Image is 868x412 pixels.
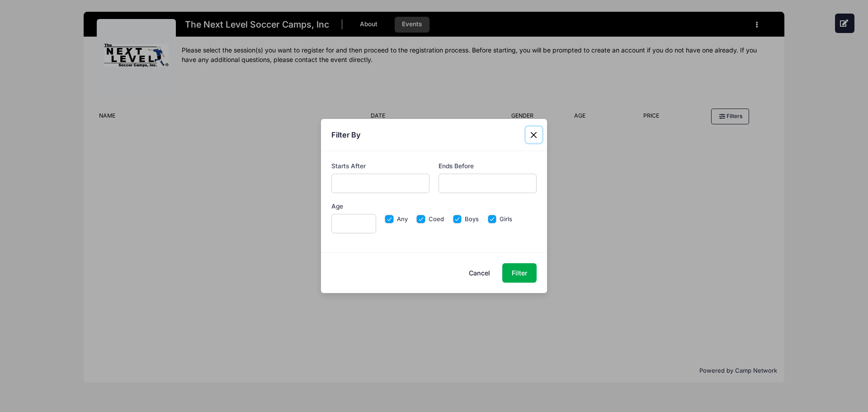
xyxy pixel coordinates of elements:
[429,215,444,224] label: Coed
[439,161,474,170] label: Ends Before
[502,263,537,283] button: Filter
[465,215,479,224] label: Boys
[331,129,361,140] h4: Filter By
[526,127,542,143] button: Close
[331,202,343,211] label: Age
[331,161,366,170] label: Starts After
[397,215,408,224] label: Any
[500,215,512,224] label: Girls
[460,263,500,283] button: Cancel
